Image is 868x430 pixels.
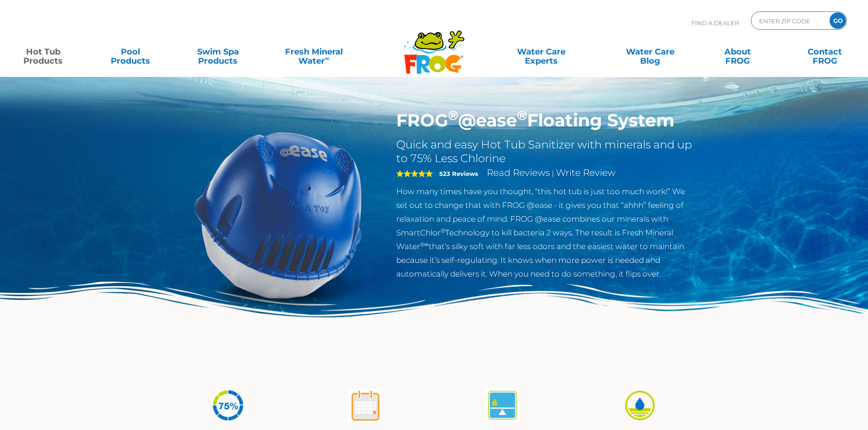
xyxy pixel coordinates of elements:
a: AboutFROG [703,43,771,61]
input: GO [830,12,846,29]
span: 5 [396,170,433,177]
img: Frog Products Logo [399,18,469,74]
h2: Quick and easy Hot Tub Sanitizer with minerals and up to 75% Less Chlorine [396,138,695,165]
strong: 523 Reviews [439,170,478,177]
a: Read Reviews [487,167,550,178]
sup: ® [517,107,527,123]
a: Hot TubProducts [9,43,77,61]
p: How many times have you thought, “this hot tub is just too much work!” We set out to change that ... [396,185,695,281]
a: Write Review [556,167,615,178]
a: Fresh MineralWater∞ [271,43,356,61]
img: icon-atease-easy-on [623,388,657,423]
sup: ®∞ [420,241,429,248]
a: Water CareBlog [616,43,684,61]
h1: FROG @ease Floating System [396,110,695,131]
a: ContactFROG [791,43,859,61]
img: hot-tub-product-atease-system.png [173,110,383,320]
img: icon-atease-75percent-less [211,388,245,423]
p: Find A Dealer [691,11,739,34]
a: Water CareExperts [486,43,597,61]
span: | [552,169,554,178]
a: Swim SpaProducts [184,43,252,61]
sup: ® [441,227,445,234]
sup: ∞ [325,54,329,62]
img: atease-icon-self-regulates [485,388,520,423]
a: PoolProducts [97,43,165,61]
img: atease-icon-shock-once [348,388,383,423]
sup: ® [448,107,458,123]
